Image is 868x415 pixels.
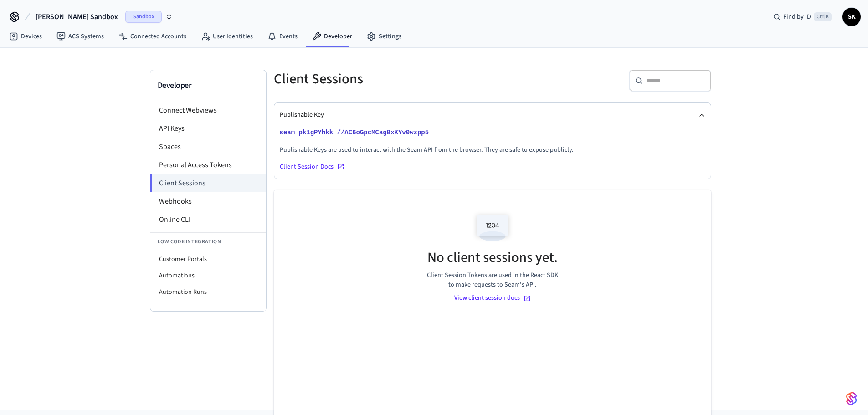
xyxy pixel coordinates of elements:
[842,8,861,26] button: SK
[280,162,705,171] a: Client Session Docs
[427,248,558,267] h5: No client sessions yet.
[49,28,111,45] a: ACS Systems
[280,145,705,155] p: Publishable Keys are used to interact with the Seam API from the browser. They are safe to expose...
[846,391,857,406] img: SeamLogoGradient.69752ec5.svg
[454,293,531,303] a: View client session docs
[150,156,266,174] li: Personal Access Tokens
[150,232,266,251] li: Low Code Integration
[150,284,266,300] li: Automation Runs
[278,127,438,138] button: seam_pk1gPYhkk_//AC6oGpcMCagBxKYv0wzpp5
[150,267,266,284] li: Automations
[783,12,811,21] span: Find by ID
[150,210,266,229] li: Online CLI
[360,28,409,45] a: Settings
[150,192,266,210] li: Webhooks
[150,251,266,267] li: Customer Portals
[150,174,266,192] li: Client Sessions
[274,70,487,88] h5: Client Sessions
[424,271,561,290] span: Client Session Tokens are used in the React SDK to make requests to Seam's API.
[194,28,260,45] a: User Identities
[472,208,513,247] img: Access Codes Empty State
[2,28,49,45] a: Devices
[280,127,705,179] div: Publishable Key
[280,103,705,127] button: Publishable Key
[158,79,259,92] h3: Developer
[843,9,860,25] span: SK
[766,9,839,25] div: Find by IDCtrl K
[150,101,266,119] li: Connect Webviews
[305,28,360,45] a: Developer
[36,11,118,22] span: [PERSON_NAME] Sandbox
[150,119,266,138] li: API Keys
[111,28,194,45] a: Connected Accounts
[150,138,266,156] li: Spaces
[125,11,162,23] span: Sandbox
[814,12,832,21] span: Ctrl K
[260,28,305,45] a: Events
